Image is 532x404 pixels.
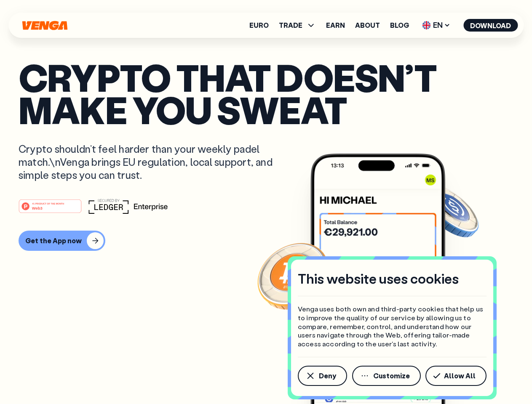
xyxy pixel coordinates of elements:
a: Earn [326,22,345,29]
a: Euro [249,22,269,29]
button: Deny [298,366,347,386]
img: Bitcoin [256,238,331,314]
button: Customize [352,366,421,386]
div: Get the App now [25,237,82,245]
button: Allow All [425,366,487,386]
p: Venga uses both own and third-party cookies that help us to improve the quality of our service by... [298,305,487,348]
tspan: Web3 [32,205,43,210]
h4: This website uses cookies [298,270,459,287]
span: TRADE [279,22,302,29]
a: Blog [390,22,409,29]
span: Customize [373,372,410,379]
img: USDC coin [420,181,481,242]
span: Allow All [444,372,476,379]
span: TRADE [279,20,316,30]
a: About [355,22,380,29]
p: Crypto shouldn’t feel harder than your weekly padel match.\nVenga brings EU regulation, local sup... [19,142,285,182]
span: EN [419,19,453,32]
a: Get the App now [19,231,513,251]
svg: Home [21,21,68,30]
button: Download [463,19,518,32]
p: Crypto that doesn’t make you sweat [19,61,513,125]
a: #1 PRODUCT OF THE MONTHWeb3 [19,204,82,215]
img: flag-uk [422,21,430,29]
span: Deny [319,372,336,379]
button: Get the App now [19,231,105,251]
tspan: #1 PRODUCT OF THE MONTH [32,202,64,205]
